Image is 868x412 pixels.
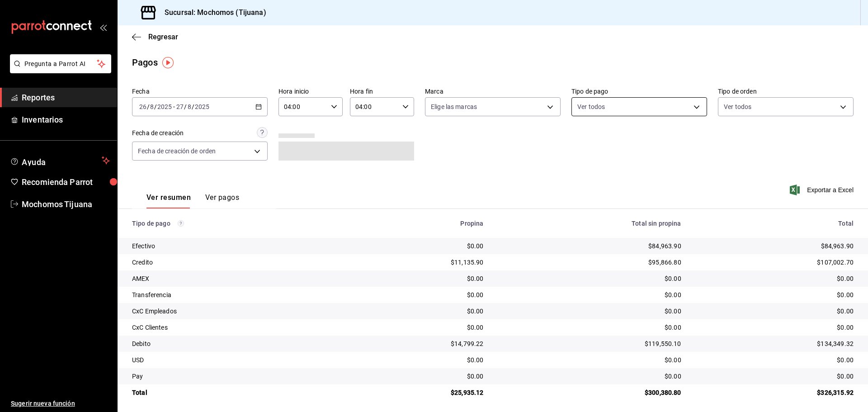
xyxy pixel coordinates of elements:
[792,185,854,195] button: Exportar a Excel
[278,88,343,95] label: Hora inicio
[178,220,184,227] svg: Los pagos realizados con Pay y otras terminales son montos brutos.
[425,88,561,95] label: Marca
[187,103,192,110] input: --
[498,339,681,348] div: $119,550.10
[22,114,110,126] span: Inventarios
[498,372,681,381] div: $0.00
[696,258,854,267] div: $107,002.70
[148,33,178,41] span: Regresar
[696,290,854,299] div: $0.00
[146,193,191,208] button: Ver resumen
[352,258,484,267] div: $11,135.90
[352,242,484,251] div: $0.00
[350,88,414,95] label: Hora fin
[498,220,681,227] div: Total sin propina
[22,155,98,166] span: Ayuda
[696,372,854,381] div: $0.00
[173,103,175,110] span: -
[431,102,477,111] span: Elige las marcas
[352,307,484,316] div: $0.00
[10,54,111,73] button: Pregunta a Parrot AI
[718,88,854,95] label: Tipo de orden
[498,290,681,299] div: $0.00
[132,274,338,283] div: AMEX
[11,399,110,408] span: Sugerir nueva función
[696,307,854,316] div: $0.00
[146,193,239,208] div: navigation tabs
[99,24,107,31] button: open_drawer_menu
[132,307,338,316] div: CxC Empleados
[132,372,338,381] div: Pay
[498,242,681,251] div: $84,963.90
[498,258,681,267] div: $95,866.80
[696,220,854,227] div: Total
[352,323,484,332] div: $0.00
[22,91,110,104] span: Reportes
[22,198,110,210] span: Mochomos Tijuana
[352,388,484,397] div: $25,935.12
[696,274,854,283] div: $0.00
[498,307,681,316] div: $0.00
[176,103,184,110] input: --
[132,355,338,365] div: USD
[150,103,154,110] input: --
[154,103,157,110] span: /
[132,323,338,332] div: CxC Clientes
[132,88,268,95] label: Fecha
[571,88,707,95] label: Tipo de pago
[724,102,751,111] span: Ver todos
[22,176,110,188] span: Recomienda Parrot
[696,323,854,332] div: $0.00
[132,388,338,397] div: Total
[352,274,484,283] div: $0.00
[184,103,187,110] span: /
[132,128,184,138] div: Fecha de creación
[352,372,484,381] div: $0.00
[132,339,338,348] div: Debito
[352,339,484,348] div: $14,799.22
[157,103,172,110] input: ----
[498,323,681,332] div: $0.00
[6,66,111,75] a: Pregunta a Parrot AI
[696,339,854,348] div: $134,349.32
[577,102,605,111] span: Ver todos
[132,33,178,41] button: Regresar
[162,57,174,68] img: Tooltip marker
[194,103,210,110] input: ----
[352,290,484,299] div: $0.00
[24,59,97,69] span: Pregunta a Parrot AI
[205,193,239,208] button: Ver pagos
[132,258,338,267] div: Credito
[157,7,266,18] h3: Sucursal: Mochomos (Tijuana)
[696,355,854,365] div: $0.00
[139,103,147,110] input: --
[132,290,338,299] div: Transferencia
[696,388,854,397] div: $326,315.92
[498,355,681,365] div: $0.00
[132,56,158,69] div: Pagos
[498,274,681,283] div: $0.00
[352,355,484,365] div: $0.00
[696,242,854,251] div: $84,963.90
[352,220,484,227] div: Propina
[132,220,338,227] div: Tipo de pago
[147,103,150,110] span: /
[132,242,338,251] div: Efectivo
[192,103,194,110] span: /
[138,147,216,156] span: Fecha de creación de orden
[498,388,681,397] div: $300,380.80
